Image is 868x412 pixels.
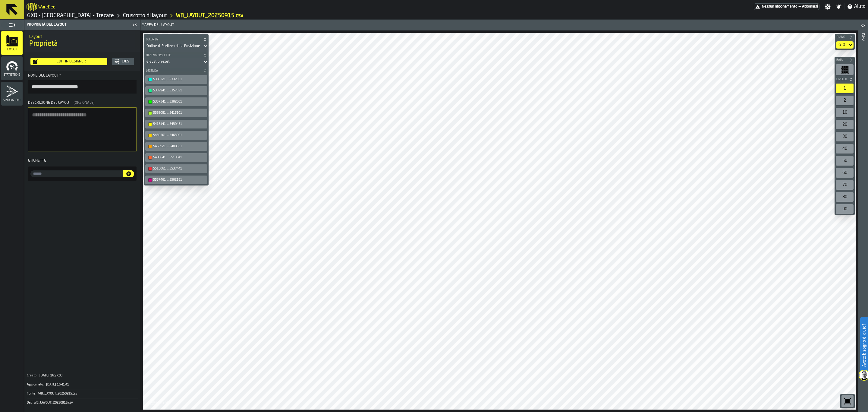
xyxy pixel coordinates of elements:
[1,73,23,77] span: Statistiche
[153,122,206,126] div: 5415141 ... 5439481
[153,156,206,160] div: 5488641 ... 5513041
[145,38,202,41] span: Color by
[26,23,131,27] div: Proprietà del layout
[836,192,854,202] div: 80
[836,204,854,214] div: 90
[119,59,132,64] div: Jobs
[835,143,855,155] div: button-toolbar-undefined
[836,96,854,105] div: 2
[27,374,39,378] div: Creato
[836,132,854,141] div: 30
[799,5,801,9] span: —
[153,167,206,171] div: 5513061 ... 5537441
[836,168,854,178] div: 60
[836,120,854,129] div: 20
[27,398,138,407] div: KeyValueItem-Da
[112,58,134,65] button: button-Jobs
[27,380,138,389] div: KeyValueItem-Aggiornato
[28,74,137,93] label: button-toolbar-Nome del layout
[144,396,178,408] a: logo-header
[27,389,138,398] button: Fonte:WB_LAYOUT_20250915.csv
[802,5,818,9] span: Abbonarsi
[27,12,446,19] nav: Breadcrumb
[854,3,866,10] span: Aiuto
[146,60,200,64] div: DropdownMenuValue-elevation-sort
[835,191,855,203] div: button-toolbar-undefined
[835,94,855,106] div: button-toolbar-undefined
[30,58,107,65] button: button-Edit in Designer
[28,80,137,93] input: button-toolbar-Nome del layout
[836,41,854,49] div: DropdownMenuValue-default-floor
[843,396,852,406] svg: Azzeramento dello zoom e della posizione
[27,371,138,380] div: KeyValueItem-Creato
[144,43,209,50] div: DropdownMenuValue-sortOrder
[153,144,206,148] div: 5463921 ... 5488621
[27,398,138,407] button: Da:WB_LAYOUT_20250915.csv
[27,371,138,380] button: Creato:[DATE] 16:27:03
[153,78,206,81] div: 5308321 ... 5332921
[27,1,37,12] a: logo-header
[1,48,23,51] span: Layout
[835,57,855,63] button: button-
[27,389,138,398] div: KeyValueItem-Fonte
[59,74,61,78] span: Richiesto
[153,178,206,182] div: 5537461 ... 5562181
[838,43,845,47] div: DropdownMenuValue-default-floor
[835,131,855,143] div: button-toolbar-undefined
[840,394,855,408] div: button-toolbar-undefined
[1,82,23,106] li: menu Simulazioni
[144,107,209,119] div: button-toolbar-undefined
[43,383,44,387] span: :
[835,76,855,82] button: button-
[754,3,819,10] a: link-to-/wh/i/7274009e-5361-4e21-8e36-7045ee840609/pricing/
[1,21,23,29] label: button-toggle-Seleziona il menu completo
[142,23,174,27] span: Mappa del layout
[762,5,797,9] span: Nessun abbonamento
[835,179,855,191] div: button-toolbar-undefined
[144,163,209,174] div: button-toolbar-undefined
[835,59,848,62] span: Baia
[1,56,23,81] li: menu Statistiche
[24,30,140,52] div: title-Proprietà
[131,21,139,28] label: button-toggle-Chiudimi
[30,170,123,177] label: input-value-
[836,84,854,93] div: 1
[835,36,848,39] span: Piano
[153,133,206,137] div: 5439501 ... 5463901
[153,111,206,115] div: 5382081 ... 5415101
[144,85,209,96] div: button-toolbar-undefined
[28,159,46,163] span: Etichette
[835,203,855,215] div: button-toolbar-undefined
[836,108,854,117] div: 10
[34,401,73,405] span: WB_LAYOUT_20250915.csv
[144,141,209,152] div: button-toolbar-undefined
[145,69,202,73] span: Legenda
[836,144,854,154] div: 40
[28,107,137,151] textarea: Descrizione del layout(Opzionale)
[24,20,140,30] header: Proprietà del layout
[858,20,868,412] header: Info
[28,101,71,105] span: Descrizione del layout
[145,54,202,57] span: Heatmap Palette
[144,74,209,85] div: button-toolbar-undefined
[835,167,855,179] div: button-toolbar-undefined
[29,39,58,49] span: Proprietà
[144,68,209,74] button: button-
[835,63,855,76] div: button-toolbar-undefined
[74,101,95,105] span: (Opzionale)
[27,12,114,19] a: link-to-/wh/i/7274009e-5361-4e21-8e36-7045ee840609
[146,44,200,48] div: DropdownMenuValue-sortOrder
[835,82,855,94] div: button-toolbar-undefined
[153,89,206,93] div: 5332941 ... 5357321
[144,96,209,107] div: button-toolbar-undefined
[144,58,209,65] div: DropdownMenuValue-elevation-sort
[835,106,855,119] div: button-toolbar-undefined
[46,383,69,387] span: [DATE] 16:41:41
[1,99,23,102] span: Simulazioni
[861,318,867,373] label: Avete bisogno di aiuto?
[144,152,209,163] div: button-toolbar-undefined
[144,119,209,130] div: button-toolbar-undefined
[144,174,209,185] div: button-toolbar-undefined
[861,32,865,410] div: Info
[754,3,819,10] div: Abbonamento al menu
